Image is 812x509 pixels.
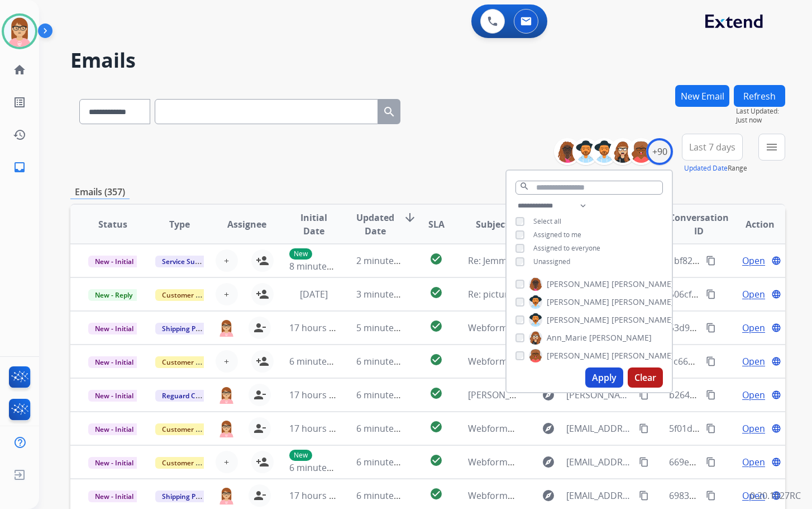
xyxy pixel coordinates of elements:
span: Customer Support [155,356,228,368]
span: Last 7 days [689,145,735,149]
mat-icon: person_add [256,455,269,469]
span: New - Initial [88,323,140,334]
span: Open [742,321,765,334]
span: Shipping Protection [155,491,232,502]
span: Open [742,455,765,469]
mat-icon: person_remove [253,321,266,334]
span: Ann_Marie [547,332,587,343]
mat-icon: content_copy [706,356,716,366]
span: New - Reply [88,289,139,301]
span: Last Updated: [736,107,785,116]
button: + [216,249,238,272]
mat-icon: search [519,181,529,191]
mat-icon: content_copy [706,457,716,467]
th: Action [718,205,785,244]
p: Emails (357) [70,185,130,199]
span: 2 minutes ago [356,254,416,267]
mat-icon: language [771,323,781,333]
span: + [224,355,229,368]
span: [EMAIL_ADDRESS][DOMAIN_NAME] [566,489,633,502]
span: 6 minutes ago [289,355,349,367]
span: [PERSON_NAME] [612,279,674,290]
span: Webform from [EMAIL_ADDRESS][DOMAIN_NAME] on [DATE] [468,355,721,367]
span: [PERSON_NAME] Purchase from [PERSON_NAME]'s Furniture [468,389,722,401]
span: Open [742,388,765,402]
img: agent-avatar [218,386,235,404]
mat-icon: search [383,105,396,119]
span: Customer Support [155,289,228,301]
span: [PERSON_NAME] [547,296,609,308]
p: 0.20.1027RC [750,489,801,502]
h2: Emails [70,49,785,72]
img: agent-avatar [218,487,235,505]
mat-icon: content_copy [639,423,649,433]
mat-icon: content_copy [706,423,716,433]
span: Reguard CS [155,390,206,402]
span: 8 minutes ago [289,260,349,272]
span: Updated Date [356,211,394,238]
mat-icon: check_circle [429,353,443,366]
button: Refresh [734,85,785,107]
button: + [216,283,238,305]
span: Customer Support [155,457,228,469]
span: Subject [476,218,509,231]
span: [EMAIL_ADDRESS][DOMAIN_NAME] [566,422,633,435]
span: Service Support [155,256,219,267]
span: Assignee [227,218,266,231]
span: 6 minutes ago [356,389,416,401]
span: + [224,288,229,301]
mat-icon: history [13,128,26,142]
mat-icon: person_add [256,254,269,267]
span: Range [684,163,747,173]
mat-icon: inbox [13,161,26,174]
span: [PERSON_NAME] [547,350,609,361]
img: avatar [4,16,35,47]
span: [PERSON_NAME] [612,350,674,361]
button: New Email [675,85,729,107]
img: agent-avatar [218,420,235,438]
mat-icon: check_circle [429,387,443,400]
span: Open [742,254,765,267]
span: Webform from [EMAIL_ADDRESS][DOMAIN_NAME] on [DATE] [468,422,721,435]
span: New - Initial [88,356,140,368]
span: New - Initial [88,457,140,469]
span: 6 minutes ago [356,422,416,435]
span: Select all [533,216,561,226]
mat-icon: content_copy [639,491,649,501]
span: Type [169,218,190,231]
mat-icon: person_add [256,288,269,301]
span: + [224,254,229,267]
mat-icon: content_copy [639,390,649,400]
mat-icon: person_remove [253,422,266,435]
img: agent-avatar [218,319,235,337]
button: + [216,451,238,473]
span: Open [742,355,765,368]
button: Apply [585,367,623,388]
mat-icon: person_add [256,355,269,368]
span: 17 hours ago [289,422,345,435]
span: Re: pictures needed [468,288,552,300]
span: Initial Date [289,211,338,238]
span: New - Initial [88,390,140,402]
span: Just now [736,116,785,125]
span: Webform from [EMAIL_ADDRESS][DOMAIN_NAME] on [DATE] [468,456,721,468]
span: 6 minutes ago [356,489,416,502]
button: Clear [628,367,663,388]
mat-icon: list_alt [13,96,26,109]
span: Open [742,288,765,301]
span: [PERSON_NAME] [589,332,652,343]
mat-icon: content_copy [706,256,716,266]
mat-icon: language [771,256,781,266]
span: [PERSON_NAME] [612,314,674,326]
span: 3 minutes ago [356,288,416,300]
span: [PERSON_NAME][EMAIL_ADDRESS][DOMAIN_NAME] [566,388,633,402]
span: 17 hours ago [289,322,345,334]
span: 6 minutes ago [289,461,349,474]
span: [PERSON_NAME] [612,296,674,308]
mat-icon: check_circle [429,286,443,299]
span: Unassigned [533,257,570,266]
mat-icon: language [771,423,781,433]
span: Shipping Protection [155,323,232,334]
span: Assigned to everyone [533,243,600,253]
mat-icon: menu [765,140,778,154]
